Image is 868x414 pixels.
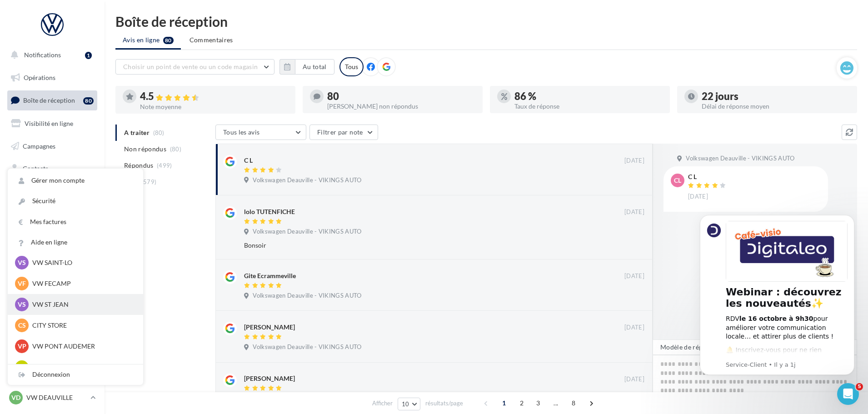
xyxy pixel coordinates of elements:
[279,59,334,75] button: Au total
[18,342,26,351] span: VP
[23,165,48,172] span: Contacts
[702,103,850,110] div: Délai de réponse moyen
[244,374,295,383] div: [PERSON_NAME]
[24,51,61,59] span: Notifications
[141,178,157,185] span: (579)
[244,207,295,216] div: lolo TUTENFICHE
[170,145,181,153] span: (80)
[215,125,306,140] button: Tous les avis
[5,45,95,65] button: Notifications 1
[686,155,794,163] span: Volkswagen Deauville - VIKINGS AUTO
[5,90,99,110] a: Boîte de réception80
[5,205,99,224] a: Calendrier
[688,174,728,180] div: C L
[5,182,99,201] a: Médiathèque
[18,321,26,330] span: CS
[514,103,663,110] div: Taux de réponse
[327,103,475,110] div: [PERSON_NAME] non répondus
[702,91,850,101] div: 22 jours
[244,156,253,165] div: C L
[32,300,132,309] p: VW ST JEAN
[549,396,563,410] span: ...
[23,142,55,150] span: Campagnes
[32,279,132,288] p: VW FECAMP
[514,396,529,410] span: 2
[253,228,361,236] span: Volkswagen Deauville - VIKINGS AUTO
[686,204,868,409] iframe: Intercom notifications message
[24,74,55,81] span: Opérations
[688,193,708,201] span: [DATE]
[7,389,97,406] a: VD VW DEAUVILLE
[32,363,132,372] p: VW LISIEUX
[140,91,288,102] div: 4.5
[244,271,296,280] div: Gite Ecrammeville
[497,396,511,410] span: 1
[295,59,334,75] button: Au total
[124,161,154,170] span: Répondus
[115,59,274,75] button: Choisir un point de vente ou un code magasin
[8,364,143,385] div: Déconnexion
[124,145,166,154] span: Non répondus
[5,68,99,87] a: Opérations
[253,176,361,185] span: Volkswagen Deauville - VIKINGS AUTO
[25,120,73,127] span: Visibilité en ligne
[624,324,644,332] span: [DATE]
[32,258,132,267] p: VW SAINT-LO
[339,57,364,76] div: Tous
[223,128,260,136] span: Tous les avis
[309,125,378,140] button: Filtrer par note
[11,393,20,402] span: VD
[327,91,475,101] div: 80
[244,241,585,250] div: Bonsoir
[566,396,581,410] span: 8
[398,398,421,410] button: 10
[83,97,94,105] div: 80
[18,363,26,372] span: VL
[18,300,26,309] span: VS
[856,383,863,390] span: 5
[115,15,857,28] div: Boîte de réception
[32,321,132,330] p: CITY STORE
[18,258,26,267] span: VS
[624,272,644,280] span: [DATE]
[8,212,143,232] a: Mes factures
[157,162,172,169] span: (499)
[372,399,393,408] span: Afficher
[514,91,663,101] div: 86 %
[253,292,361,300] span: Volkswagen Deauville - VIKINGS AUTO
[8,232,143,253] a: Aide en ligne
[5,227,99,254] a: PLV et print personnalisable
[402,400,409,408] span: 10
[123,63,258,70] span: Choisir un point de vente ou un code magasin
[5,257,99,284] a: Campagnes DataOnDemand
[244,323,295,332] div: [PERSON_NAME]
[32,342,132,351] p: VW PONT AUDEMER
[624,375,644,384] span: [DATE]
[190,35,233,45] span: Commentaires
[8,191,143,211] a: Sécurité
[85,52,92,59] div: 1
[5,137,99,156] a: Campagnes
[5,114,99,133] a: Visibilité en ligne
[653,339,732,355] button: Modèle de réponse
[8,170,143,191] a: Gérer mon compte
[837,383,859,405] iframe: Intercom live chat
[624,157,644,165] span: [DATE]
[26,393,87,402] p: VW DEAUVILLE
[18,279,26,288] span: VF
[23,96,75,104] span: Boîte de réception
[253,343,361,351] span: Volkswagen Deauville - VIKINGS AUTO
[531,396,545,410] span: 3
[5,159,99,178] a: Contacts
[674,176,681,185] span: CL
[140,104,288,110] div: Note moyenne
